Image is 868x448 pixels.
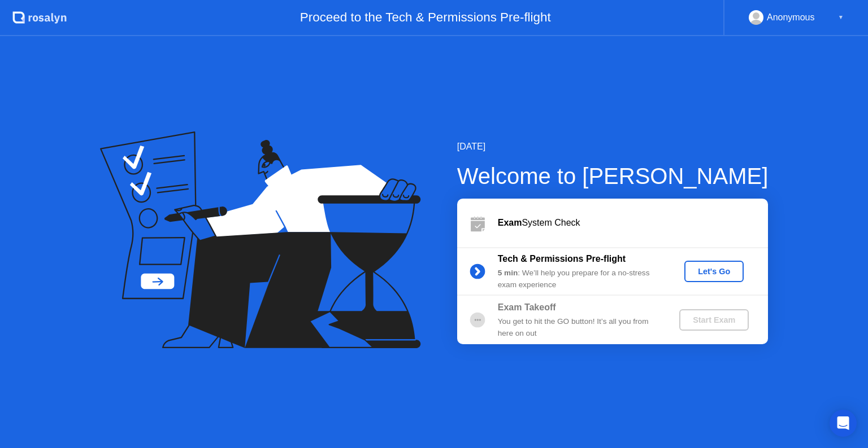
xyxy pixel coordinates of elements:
[767,10,815,25] div: Anonymous
[498,267,661,291] div: : We’ll help you prepare for a no-stress exam experience
[498,254,626,263] b: Tech & Permissions Pre-flight
[498,269,518,277] b: 5 min
[684,315,744,324] div: Start Exam
[498,218,522,227] b: Exam
[457,159,769,193] div: Welcome to [PERSON_NAME]
[498,316,661,339] div: You get to hit the GO button! It’s all you from here on out
[457,140,769,153] div: [DATE]
[679,309,749,331] button: Start Exam
[684,261,744,282] button: Let's Go
[838,10,844,25] div: ▼
[498,216,768,230] div: System Check
[498,302,556,312] b: Exam Takeoff
[830,410,857,437] div: Open Intercom Messenger
[689,267,739,276] div: Let's Go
